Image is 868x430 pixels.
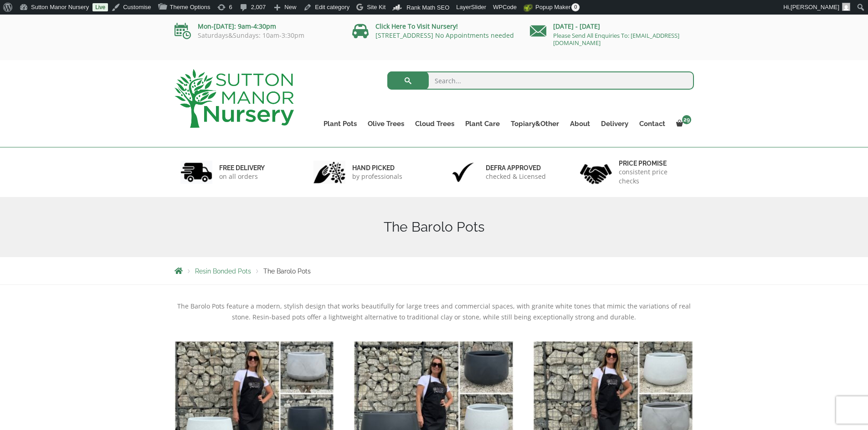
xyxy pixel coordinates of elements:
h6: FREE DELIVERY [219,164,265,172]
p: consistent price checks [619,167,688,186]
p: The Barolo Pots feature a modern, stylish design that works beautifully for large trees and comme... [175,301,694,323]
p: [DATE] - [DATE] [530,21,694,32]
a: Click Here To Visit Nursery! [375,22,458,30]
h6: Defra approved [486,164,546,172]
h6: Price promise [619,159,688,167]
a: Cloud Trees [410,117,460,130]
a: About [565,117,596,130]
a: Topiary&Other [505,117,565,130]
a: Live [92,3,108,11]
a: Plant Pots [318,117,362,130]
p: by professionals [352,172,402,181]
p: checked & Licensed [486,172,546,181]
a: [STREET_ADDRESS] No Appointments needed [375,31,514,40]
span: Rank Math SEO [406,4,449,11]
a: 29 [671,117,694,130]
img: 1.jpg [180,161,212,184]
a: Delivery [596,117,634,130]
h6: hand picked [352,164,402,172]
span: [PERSON_NAME] [791,4,839,10]
span: 29 [682,115,691,124]
span: Site Kit [367,4,385,10]
a: Please Send All Enquiries To: [EMAIL_ADDRESS][DOMAIN_NAME] [553,31,679,47]
p: on all orders [219,172,265,181]
img: logo [175,69,294,128]
a: Resin Bonded Pots [195,268,251,275]
nav: Breadcrumbs [175,267,694,274]
p: Saturdays&Sundays: 10am-3:30pm [175,32,339,39]
a: Plant Care [460,117,505,130]
span: The Barolo Pots [263,268,311,275]
span: 0 [571,3,580,11]
img: 4.jpg [580,158,612,186]
img: 2.jpg [313,161,345,184]
h1: The Barolo Pots [175,219,694,235]
a: Olive Trees [362,117,410,130]
input: Search... [387,71,694,90]
img: 3.jpg [447,161,479,184]
a: Contact [634,117,671,130]
p: Mon-[DATE]: 9am-4:30pm [175,21,339,32]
